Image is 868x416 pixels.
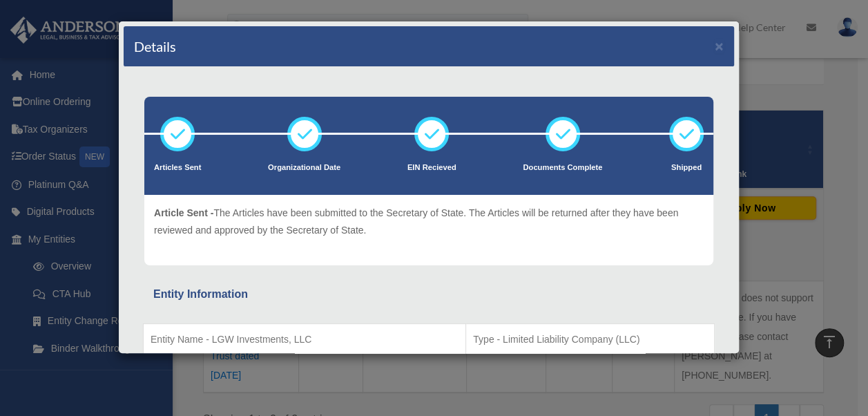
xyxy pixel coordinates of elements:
p: EIN Recieved [407,161,456,175]
div: Entity Information [153,285,704,304]
h4: Details [134,37,176,56]
p: Shipped [669,161,704,175]
p: Type - Limited Liability Company (LLC) [473,331,707,348]
p: Entity Name - LGW Investments, LLC [151,331,459,348]
p: The Articles have been submitted to the Secretary of State. The Articles will be returned after t... [154,205,704,238]
span: Article Sent - [154,207,213,218]
p: Documents Complete [523,161,602,175]
button: × [715,39,724,53]
p: Organizational Date [268,161,340,175]
p: Articles Sent [154,161,201,175]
